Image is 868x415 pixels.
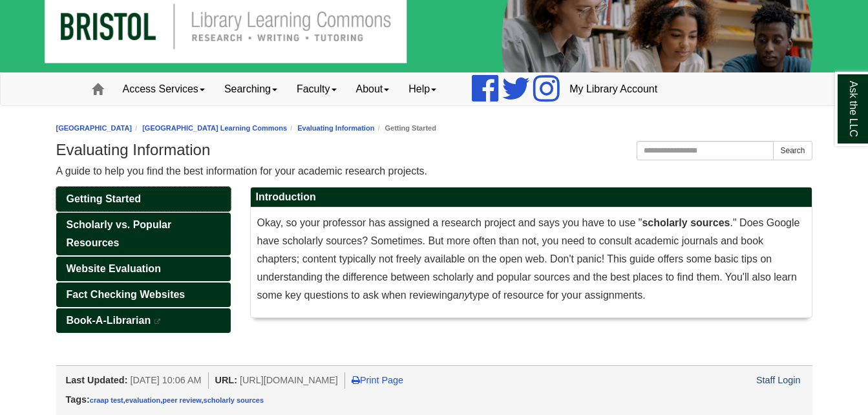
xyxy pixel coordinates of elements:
span: Scholarly vs. Popular Resources [67,219,172,248]
i: This link opens in a new window [154,319,162,325]
em: any [453,290,470,301]
strong: scholarly sources [642,217,730,228]
a: Help [399,73,446,105]
span: Last Updated: [66,375,128,385]
a: Book-A-Librarian [56,308,231,333]
span: Tags: [66,394,90,405]
div: Guide Pages [56,187,231,333]
button: Search [773,141,812,160]
a: Getting Started [56,187,231,211]
span: A guide to help you find the best information for your academic research projects. [56,165,428,176]
a: Access Services [113,73,215,105]
a: Print Page [352,375,403,385]
a: peer review [162,396,201,404]
i: Print Page [352,376,360,385]
span: [DATE] 10:06 AM [130,375,201,385]
span: , , , [90,396,264,404]
span: Getting Started [67,193,142,204]
a: Fact Checking Websites [56,282,231,307]
a: Faculty [287,73,346,105]
a: Staff Login [756,375,801,385]
a: About [346,73,399,105]
span: Okay, so your professor has assigned a research project and says you have to use " ." Does Google... [257,217,800,301]
span: Fact Checking Websites [67,289,185,300]
h2: Introduction [251,187,812,207]
a: [GEOGRAPHIC_DATA] Learning Commons [142,124,287,132]
a: craap test [90,396,123,404]
a: evaluation [125,396,160,404]
a: scholarly sources [204,396,264,404]
a: Website Evaluation [56,257,231,281]
a: Searching [215,73,287,105]
a: [GEOGRAPHIC_DATA] [56,124,132,132]
a: My Library Account [560,73,667,105]
span: Website Evaluation [67,263,161,274]
a: Evaluating Information [297,124,374,132]
a: Scholarly vs. Popular Resources [56,213,231,255]
span: [URL][DOMAIN_NAME] [240,375,338,385]
nav: breadcrumb [56,122,812,134]
li: Getting Started [374,122,436,134]
span: Book-A-Librarian [67,315,151,326]
span: URL: [215,375,237,385]
h1: Evaluating Information [56,141,812,159]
